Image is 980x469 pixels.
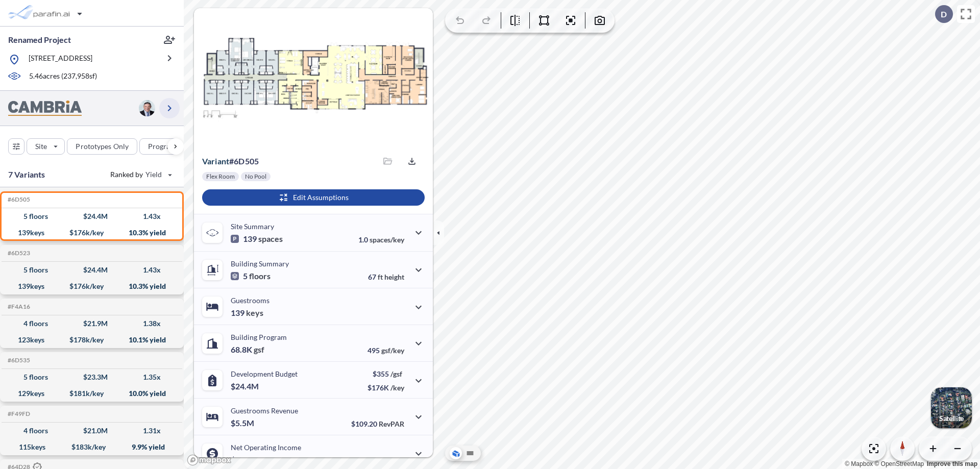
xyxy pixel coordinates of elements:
[6,196,30,203] h5: Click to copy the code
[931,387,972,428] img: Switcher Image
[231,344,264,355] p: 68.8K
[231,369,298,378] p: Development Budget
[293,192,349,203] p: Edit Assumptions
[67,138,137,155] button: Prototypes Only
[231,455,256,465] p: $2.5M
[202,156,229,166] span: Variant
[390,369,402,378] span: /gsf
[145,169,162,180] span: Yield
[8,101,82,116] img: BrandImage
[148,141,177,152] p: Program
[382,456,404,465] span: margin
[381,346,404,355] span: gsf/key
[231,271,271,281] p: 5
[231,259,289,268] p: Building Summary
[379,419,404,428] span: RevPAR
[206,172,235,181] p: Flex Room
[370,235,404,244] span: spaces/key
[246,308,263,318] span: keys
[378,273,383,281] span: ft
[927,460,977,467] a: Improve this map
[939,414,964,423] p: Satellite
[76,141,129,152] p: Prototypes Only
[8,168,45,181] p: 7 Variants
[367,369,404,378] p: $355
[29,53,92,66] p: [STREET_ADDRESS]
[231,234,283,244] p: 139
[102,166,179,183] button: Ranked by Yield
[258,234,283,244] span: spaces
[358,235,404,244] p: 1.0
[384,273,404,281] span: height
[231,418,256,428] p: $5.5M
[367,346,404,355] p: 495
[6,250,30,257] h5: Click to copy the code
[231,443,301,452] p: Net Operating Income
[450,447,462,459] button: Aerial View
[139,138,194,155] button: Program
[231,381,260,391] p: $24.4M
[249,271,271,281] span: floors
[845,460,873,467] a: Mapbox
[367,383,404,392] p: $176K
[8,34,71,45] p: Renamed Project
[27,138,65,155] button: Site
[931,387,972,428] button: Switcher ImageSatellite
[6,410,30,417] h5: Click to copy the code
[464,447,476,459] button: Site Plan
[35,141,47,152] p: Site
[202,189,425,206] button: Edit Assumptions
[187,454,232,466] a: Mapbox homepage
[231,296,269,305] p: Guestrooms
[6,303,30,310] h5: Click to copy the code
[351,419,404,428] p: $109.20
[231,333,287,341] p: Building Program
[202,156,259,166] p: # 6d505
[139,100,155,116] img: user logo
[254,344,264,355] span: gsf
[390,383,404,392] span: /key
[245,172,266,181] p: No Pool
[231,406,298,415] p: Guestrooms Revenue
[6,357,30,364] h5: Click to copy the code
[368,273,404,281] p: 67
[231,308,263,318] p: 139
[361,456,404,465] p: 45.0%
[941,10,947,19] p: D
[874,460,924,467] a: OpenStreetMap
[231,222,274,231] p: Site Summary
[29,71,97,82] p: 5.46 acres ( 237,958 sf)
